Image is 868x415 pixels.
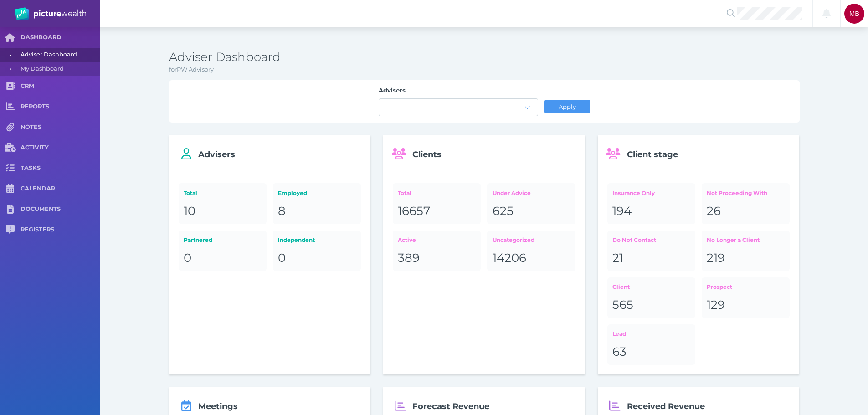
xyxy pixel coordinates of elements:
img: PW [15,7,86,20]
span: REGISTERS [21,226,100,234]
span: Employed [278,190,307,196]
span: DASHBOARD [21,34,100,41]
span: Do Not Contact [612,236,656,243]
span: CRM [21,82,100,90]
span: TASKS [21,164,100,172]
span: Insurance Only [612,190,655,196]
span: Independent [278,236,315,243]
span: Active [398,236,416,243]
span: Advisers [198,149,235,159]
span: ACTIVITY [21,144,100,152]
span: Not Proceeding With [707,190,767,196]
span: No Longer a Client [707,236,760,243]
span: Adviser Dashboard [21,48,97,62]
span: Clients [412,149,442,159]
span: Partnered [184,236,212,243]
span: NOTES [21,123,100,131]
p: for PW Advisory [169,65,800,74]
div: 129 [707,297,785,313]
span: Client stage [627,149,678,159]
button: Apply [544,100,590,113]
span: Prospect [707,283,732,290]
h3: Adviser Dashboard [169,50,800,65]
span: My Dashboard [21,62,97,76]
div: 16657 [398,204,476,219]
div: 10 [184,204,262,219]
div: 389 [398,251,476,266]
div: 0 [278,251,356,266]
span: Lead [612,330,626,337]
span: Total [184,190,197,196]
div: 219 [707,251,785,266]
a: Under Advice625 [487,183,575,224]
div: Michelle Bucsai [844,4,864,24]
a: Total10 [179,183,267,224]
div: 565 [612,297,690,313]
div: 625 [493,204,570,219]
div: 14206 [493,251,570,266]
span: Client [612,283,630,290]
span: Total [398,190,411,196]
div: 194 [612,204,690,219]
div: 21 [612,251,690,266]
span: Apply [555,103,580,110]
span: MB [849,10,859,17]
div: 8 [278,204,356,219]
span: Received Revenue [627,401,705,411]
span: Uncategorized [493,236,534,243]
a: Employed8 [273,183,361,224]
span: REPORTS [21,103,100,111]
span: Under Advice [493,190,531,196]
a: Active389 [393,231,481,271]
span: DOCUMENTS [21,205,100,213]
a: Total16657 [393,183,481,224]
div: 63 [612,344,690,360]
span: Meetings [198,401,238,411]
a: Partnered0 [179,231,267,271]
a: Independent0 [273,231,361,271]
label: Advisers [379,87,538,98]
span: CALENDAR [21,185,100,193]
div: 0 [184,251,262,266]
span: Forecast Revenue [412,401,489,411]
div: 26 [707,204,785,219]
